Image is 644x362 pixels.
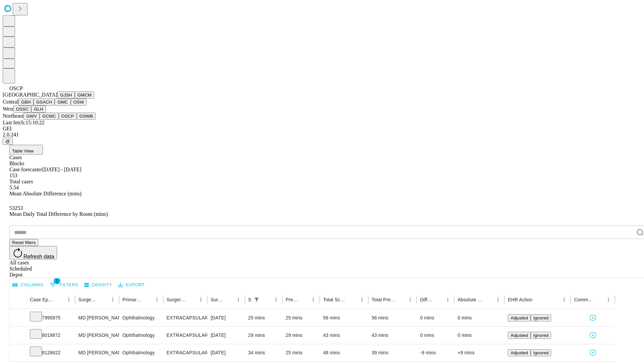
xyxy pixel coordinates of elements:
button: Expand [13,330,23,342]
span: Northeast [3,113,23,119]
button: @ [3,138,13,145]
div: 29 mins [286,327,317,344]
button: GMCM [75,92,94,99]
button: GLH [31,106,46,113]
button: Menu [493,295,503,304]
div: 56 mins [323,309,365,326]
button: Select columns [11,280,45,290]
span: Adjusted [511,315,528,320]
div: [DATE] [211,309,241,326]
span: [GEOGRAPHIC_DATA] [3,92,57,98]
button: GJSH [57,92,75,99]
div: Ophthalmology [122,309,160,326]
div: 25 mins [286,309,317,326]
button: Show filters [252,295,261,304]
div: Total Scheduled Duration [323,297,347,302]
span: Table View [12,148,34,154]
div: 7995875 [30,309,72,326]
div: Total Predicted Duration [372,297,396,302]
span: 53253 [9,205,23,211]
button: GSWB [77,113,96,120]
span: 153 [9,173,17,178]
div: Ophthalmology [122,344,160,361]
div: GEI [3,126,641,132]
button: Export [116,280,146,290]
div: Predicted In Room Duration [286,297,299,302]
span: Last fetch: 15:10:22 [3,120,45,125]
button: Sort [396,295,406,304]
button: Sort [187,295,196,304]
button: Expand [13,312,23,324]
div: 1 active filter [252,295,261,304]
div: 2.0.241 [3,132,641,138]
button: Menu [108,295,117,304]
span: Central [3,99,18,105]
div: Absolute Difference [458,297,483,302]
div: Comments [574,297,593,302]
button: Sort [299,295,309,304]
button: GSACH [34,99,55,106]
div: [DATE] [211,327,241,344]
button: Menu [357,295,367,304]
button: Sort [594,295,604,304]
button: GMC [55,99,70,106]
div: 0 mins [420,309,451,326]
button: Sort [99,295,108,304]
div: MD [PERSON_NAME] [PERSON_NAME] Md [78,309,116,326]
div: Surgeon Name [78,297,98,302]
div: Ophthalmology [122,327,160,344]
button: OSCP [59,113,77,120]
button: Menu [604,295,613,304]
button: GWV [23,113,40,120]
div: 43 mins [372,327,414,344]
button: Ignored [531,332,551,339]
span: Ignored [533,350,548,355]
div: 25 mins [286,344,317,361]
button: Sort [262,295,271,304]
span: West [3,106,13,112]
span: Ignored [533,333,548,338]
button: Sort [143,295,152,304]
button: Menu [271,295,281,304]
button: Reset filters [9,239,38,246]
span: OSCP [9,85,23,91]
div: [DATE] [211,344,241,361]
button: GCMC [40,113,59,120]
div: EXTRACAPSULAR CATARACT REMOVAL WITH [MEDICAL_DATA] [167,309,204,326]
button: Adjusted [508,314,531,321]
button: GBH [18,99,34,106]
button: Menu [64,295,73,304]
div: Primary Service [122,297,142,302]
button: OSSC [13,106,32,113]
div: 29 mins [248,327,279,344]
button: Expand [13,347,23,359]
div: Surgery Name [167,297,186,302]
button: Menu [152,295,162,304]
span: [DATE] - [DATE] [42,167,81,172]
div: Scheduled In Room Duration [248,297,251,302]
button: Menu [559,295,569,304]
button: Refresh data [9,246,57,259]
button: Adjusted [508,332,531,339]
span: @ [5,139,10,144]
button: Density [83,280,114,290]
div: 8018872 [30,327,72,344]
div: Case Epic Id [30,297,54,302]
button: Sort [434,295,443,304]
div: 25 mins [248,309,279,326]
div: EXTRACAPSULAR CATARACT REMOVAL WITH [MEDICAL_DATA] [167,327,204,344]
div: 48 mins [323,344,365,361]
div: EHR Action [508,297,532,302]
span: Ignored [533,315,548,320]
button: Sort [348,295,357,304]
button: Adjusted [508,349,531,356]
button: Table View [9,145,43,155]
span: Case forecaster [9,167,42,172]
span: Mean Absolute Difference (mins) [9,191,82,196]
div: 8126622 [30,344,72,361]
button: Menu [406,295,415,304]
div: 43 mins [323,327,365,344]
button: Menu [309,295,318,304]
span: Adjusted [511,333,528,338]
div: MD [PERSON_NAME] [PERSON_NAME] Md [78,344,116,361]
